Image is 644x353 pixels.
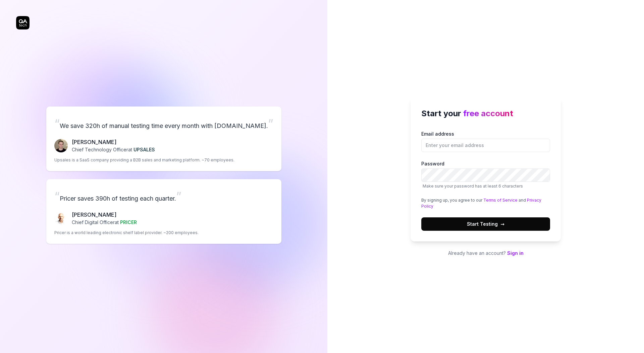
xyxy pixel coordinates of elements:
[54,157,234,163] p: Upsales is a SaaS company providing a B2B sales and marketing platform. ~70 employees.
[507,250,524,256] a: Sign in
[54,189,60,204] span: “
[72,146,155,153] p: Chief Technology Officer at
[500,220,504,227] span: →
[46,107,281,171] a: “We save 320h of manual testing time every month with [DOMAIN_NAME].”Fredrik Seidl[PERSON_NAME]Ch...
[421,160,550,189] label: Password
[423,184,523,189] span: Make sure your password has at least 6 characters
[463,109,513,118] span: free account
[421,130,550,152] label: Email address
[411,250,561,257] p: Already have an account?
[72,138,155,146] p: [PERSON_NAME]
[54,116,60,131] span: “
[54,139,68,152] img: Fredrik Seidl
[54,212,68,225] img: Chris Chalkitis
[46,179,281,244] a: “Pricer saves 390h of testing each quarter.”Chris Chalkitis[PERSON_NAME]Chief Digital Officerat P...
[54,115,273,133] p: We save 320h of manual testing time every month with [DOMAIN_NAME].
[421,197,550,209] div: By signing up, you agree to our and
[483,198,518,203] a: Terms of Service
[72,219,137,226] p: Chief Digital Officer at
[54,230,199,236] p: Pricer is a world leading electronic shelf label provider. ~200 employees.
[72,211,137,219] p: [PERSON_NAME]
[421,198,541,209] a: Privacy Policy
[54,187,273,205] p: Pricer saves 390h of testing each quarter.
[421,108,550,120] h2: Start your
[421,217,550,231] button: Start Testing→
[268,116,273,131] span: ”
[421,168,550,182] input: PasswordMake sure your password has at least 6 characters
[421,139,550,152] input: Email address
[133,147,155,152] span: UPSALES
[467,220,504,227] span: Start Testing
[176,189,181,204] span: ”
[120,219,137,225] span: PRICER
